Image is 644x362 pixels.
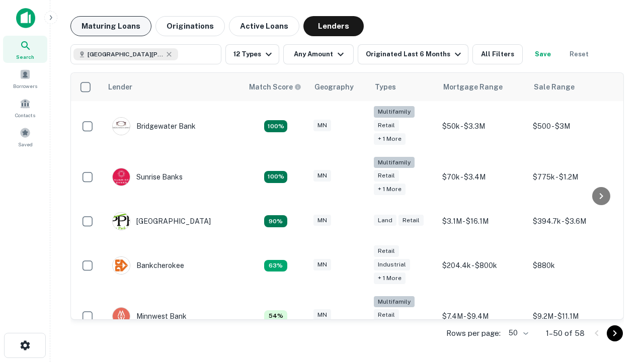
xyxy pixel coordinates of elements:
iframe: Chat Widget [594,249,644,298]
div: Multifamily [374,157,415,168]
span: [GEOGRAPHIC_DATA][PERSON_NAME], [GEOGRAPHIC_DATA], [GEOGRAPHIC_DATA] [88,50,163,59]
div: Originated Last 6 Months [366,48,464,60]
button: Maturing Loans [70,16,151,36]
td: $880k [528,240,618,291]
th: Lender [102,73,243,101]
img: capitalize-icon.png [16,8,35,28]
img: picture [113,308,130,325]
div: Capitalize uses an advanced AI algorithm to match your search with the best lender. The match sco... [249,81,301,93]
div: Matching Properties: 6, hasApolloMatch: undefined [264,310,287,322]
button: Lenders [303,16,364,36]
div: + 1 more [374,273,406,284]
button: 12 Types [225,44,279,64]
button: Save your search to get updates of matches that match your search criteria. [527,44,559,64]
th: Geography [308,73,369,101]
td: $7.4M - $9.4M [437,291,528,342]
img: picture [113,213,130,230]
td: $9.2M - $11.1M [528,291,618,342]
td: $500 - $3M [528,101,618,152]
div: Multifamily [374,296,415,308]
th: Mortgage Range [437,73,528,101]
div: MN [313,259,331,270]
div: Types [375,81,396,93]
td: $3.1M - $16.1M [437,202,528,240]
div: Sunrise Banks [112,168,183,186]
th: Types [369,73,437,101]
a: Saved [3,123,47,150]
td: $50k - $3.3M [437,101,528,152]
span: Borrowers [13,82,37,90]
button: Any Amount [283,44,354,64]
th: Capitalize uses an advanced AI algorithm to match your search with the best lender. The match sco... [243,73,308,101]
td: $775k - $1.2M [528,152,618,203]
a: Search [3,36,47,63]
td: $204.4k - $800k [437,240,528,291]
div: Mortgage Range [443,81,503,93]
img: picture [113,168,130,186]
div: Retail [374,120,399,131]
div: Retail [398,215,424,226]
th: Sale Range [528,73,618,101]
div: + 1 more [374,133,406,145]
div: MN [313,215,331,226]
div: Matching Properties: 10, hasApolloMatch: undefined [264,215,287,227]
div: [GEOGRAPHIC_DATA] [112,212,211,230]
button: Go to next page [607,325,623,341]
td: $394.7k - $3.6M [528,202,618,240]
span: Saved [18,140,33,148]
div: Multifamily [374,106,415,118]
button: Reset [563,44,595,64]
div: Sale Range [534,81,575,93]
div: Lender [108,81,132,93]
button: Active Loans [229,16,299,36]
h6: Match Score [249,81,299,93]
div: Matching Properties: 20, hasApolloMatch: undefined [264,120,287,132]
td: $70k - $3.4M [437,152,528,203]
button: Originations [155,16,225,36]
div: Matching Properties: 7, hasApolloMatch: undefined [264,260,287,272]
div: Bridgewater Bank [112,117,196,135]
div: 50 [505,326,530,340]
div: MN [313,309,331,321]
div: MN [313,170,331,182]
div: Geography [314,81,354,93]
button: All Filters [472,44,523,64]
div: + 1 more [374,184,406,195]
div: Industrial [374,259,410,270]
button: Originated Last 6 Months [358,44,468,64]
a: Borrowers [3,65,47,92]
img: picture [113,257,130,274]
div: Retail [374,309,399,321]
div: MN [313,120,331,131]
p: Rows per page: [446,327,501,339]
a: Contacts [3,94,47,121]
p: 1–50 of 58 [546,327,585,339]
img: picture [113,118,130,135]
div: Bankcherokee [112,256,184,275]
div: Retail [374,245,399,257]
span: Contacts [15,111,35,119]
div: Matching Properties: 14, hasApolloMatch: undefined [264,171,287,183]
div: Retail [374,170,399,182]
div: Land [374,215,396,226]
div: Minnwest Bank [112,307,187,325]
span: Search [16,53,34,61]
